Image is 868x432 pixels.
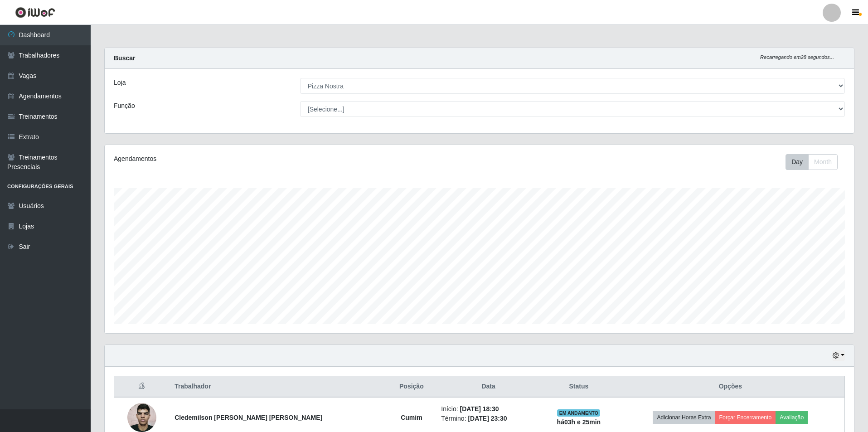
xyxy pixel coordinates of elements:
[441,414,536,423] li: Término:
[401,414,422,421] strong: Cumim
[114,78,126,87] label: Loja
[175,414,322,421] strong: Cledemilson [PERSON_NAME] [PERSON_NAME]
[776,411,808,424] button: Avaliação
[436,376,541,398] th: Data
[460,405,499,413] time: [DATE] 18:30
[114,154,411,164] div: Agendamentos
[557,409,600,417] span: EM ANDAMENTO
[541,376,616,398] th: Status
[557,418,601,426] strong: há 03 h e 25 min
[653,411,715,424] button: Adicionar Horas Extra
[760,54,834,60] i: Recarregando em 28 segundos...
[715,411,776,424] button: Forçar Encerramento
[169,376,387,398] th: Trabalhador
[786,154,838,170] div: First group
[786,154,845,170] div: Toolbar with button groups
[468,415,507,422] time: [DATE] 23:30
[441,404,536,414] li: Início:
[786,154,809,170] button: Day
[616,376,845,398] th: Opções
[808,154,838,170] button: Month
[114,54,135,62] strong: Buscar
[15,7,55,18] img: CoreUI Logo
[114,101,135,111] label: Função
[387,376,436,398] th: Posição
